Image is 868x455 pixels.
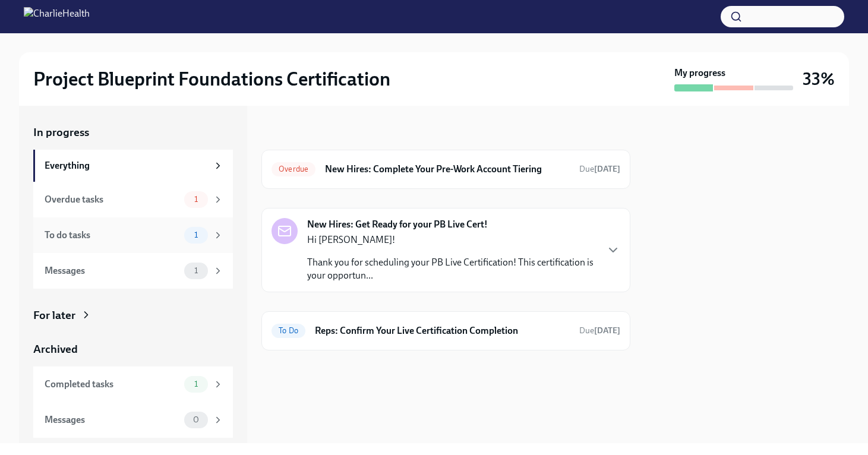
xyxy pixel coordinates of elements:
[325,163,570,176] h6: New Hires: Complete Your Pre-Work Account Tiering
[579,163,620,175] span: September 15th, 2025 12:00
[674,67,725,80] strong: My progress
[579,326,620,336] span: Due
[261,125,317,140] div: In progress
[33,402,233,438] a: Messages0
[33,217,233,253] a: To do tasks1
[579,164,620,174] span: Due
[594,164,620,174] strong: [DATE]
[272,321,620,340] a: To DoReps: Confirm Your Live Certification CompletionDue[DATE]
[33,308,75,323] div: For later
[45,193,179,206] div: Overdue tasks
[579,325,620,336] span: October 2nd, 2025 12:00
[187,380,205,388] span: 1
[187,230,205,239] span: 1
[24,7,90,26] img: CharlieHealth
[186,415,206,424] span: 0
[307,218,488,231] strong: New Hires: Get Ready for your PB Live Cert!
[33,342,233,357] a: Archived
[45,229,179,242] div: To do tasks
[187,195,205,204] span: 1
[33,150,233,182] a: Everything
[307,233,596,247] p: Hi [PERSON_NAME]!
[187,266,205,275] span: 1
[33,67,390,91] h2: Project Blueprint Foundations Certification
[45,264,179,277] div: Messages
[45,159,208,172] div: Everything
[272,165,315,173] span: Overdue
[33,125,233,140] a: In progress
[33,366,233,402] a: Completed tasks1
[33,253,233,289] a: Messages1
[272,160,620,179] a: OverdueNew Hires: Complete Your Pre-Work Account TieringDue[DATE]
[33,308,233,323] a: For later
[45,413,179,426] div: Messages
[272,326,305,335] span: To Do
[803,68,835,90] h3: 33%
[594,326,620,336] strong: [DATE]
[315,324,570,337] h6: Reps: Confirm Your Live Certification Completion
[45,378,179,391] div: Completed tasks
[307,256,596,282] p: Thank you for scheduling your PB Live Certification! This certification is your opportun...
[33,182,233,217] a: Overdue tasks1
